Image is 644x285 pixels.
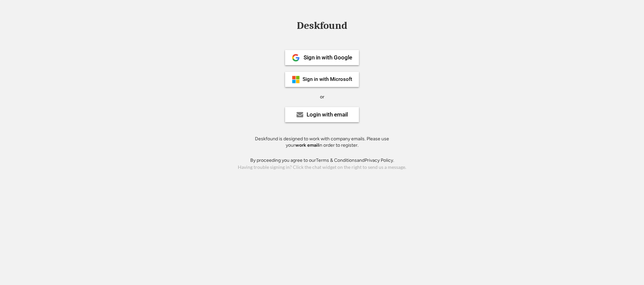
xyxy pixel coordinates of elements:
[250,157,394,164] div: By proceeding you agree to our and
[316,157,357,163] a: Terms & Conditions
[293,20,351,31] div: Deskfound
[292,76,300,84] img: ms-symbollockup_mssymbol_19.png
[292,54,300,62] img: 1024px-Google__G__Logo.svg.png
[247,136,397,149] div: Deskfound is designed to work with company emails. Please use your in order to register.
[307,112,348,117] div: Login with email
[303,77,352,82] div: Sign in with Microsoft
[304,55,352,60] div: Sign in with Google
[295,142,319,148] strong: work email
[320,94,324,100] div: or
[365,157,394,163] a: Privacy Policy.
